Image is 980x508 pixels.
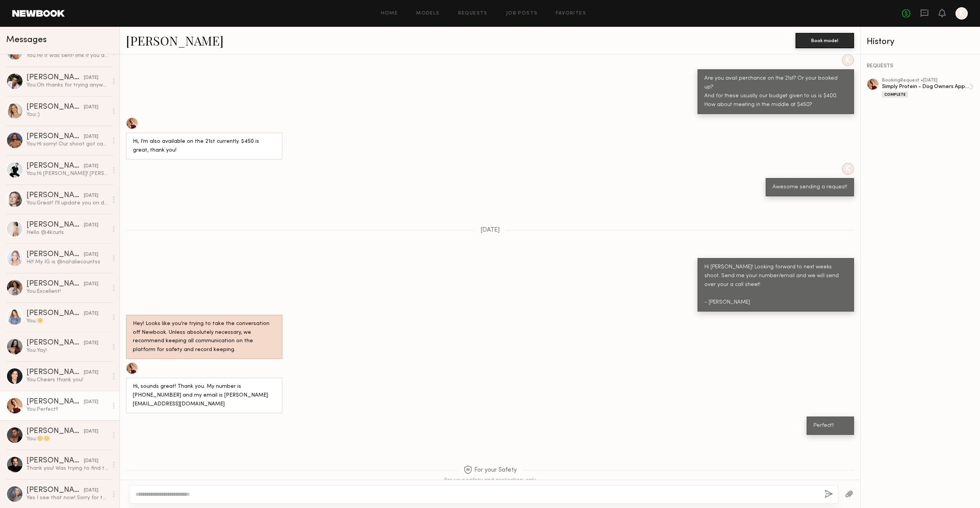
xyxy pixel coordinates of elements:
div: Hello @4kcurls [26,229,108,236]
span: [DATE] [480,227,500,234]
div: [PERSON_NAME] [26,221,84,229]
div: [DATE] [84,251,98,258]
div: Hi, I’m also available on the 21st currently. $450 is great, thank you! [133,137,276,155]
div: Complete [882,91,908,98]
div: [PERSON_NAME] [26,162,84,170]
div: Hi!! My IG is @nataliecountss [26,258,108,266]
div: You: Perfect!! [26,406,108,413]
div: You: Oh thanks for trying anyways. We'll try for next time. [26,82,108,89]
div: Perfect!! [813,421,847,430]
div: You: ☺️☺️ [26,435,108,443]
div: [DATE] [84,428,98,435]
span: Messages [6,36,47,44]
div: [PERSON_NAME] [26,192,84,199]
div: You: :) [26,111,108,118]
div: [DATE] [84,281,98,288]
div: [DATE] [84,487,98,494]
div: [DATE] [84,369,98,376]
div: You: 🤗 [26,317,108,325]
div: You: Cheers thank you! [26,376,108,384]
div: REQUESTS [867,64,974,69]
a: Job Posts [506,11,538,16]
div: [DATE] [84,192,98,199]
a: Models [416,11,439,16]
div: Yes I see that now! Sorry for the confusion!! [26,494,108,501]
a: Home [381,11,398,16]
div: For your safety and protection, only communicate and pay directly within Newbook [429,477,551,491]
div: [DATE] [84,457,98,465]
div: [PERSON_NAME] [26,487,84,494]
a: K [955,7,968,20]
a: Book model [795,37,854,43]
span: For your Safety [464,466,517,475]
div: History [867,38,974,46]
div: You: Yay! [26,347,108,354]
div: You: Excellent! [26,288,108,295]
div: You: Hi sorry! Our shoot got cancelled [26,140,108,148]
div: [PERSON_NAME] [26,74,84,82]
button: Book model [795,33,854,48]
div: [DATE] [84,104,98,111]
a: [PERSON_NAME] [126,32,224,49]
a: bookingRequest •[DATE]Simply Protein - Dog Owners Apply (Show Us Your Pups!)Complete [882,78,974,98]
div: [PERSON_NAME] [26,339,84,347]
div: [PERSON_NAME] [26,133,84,140]
div: [PERSON_NAME] [26,251,84,258]
div: You: Great! I'll update you on details asap let me know the best number to reach you so we can se... [26,199,108,207]
div: [DATE] [84,399,98,406]
div: Thank you! Was trying to find the call sheet and didn’t think to look on text 👍🏼 [26,465,108,472]
div: [DATE] [84,133,98,140]
div: Simply Protein - Dog Owners Apply (Show Us Your Pups!) [882,83,969,90]
div: [PERSON_NAME] [26,369,84,376]
div: [PERSON_NAME] [26,428,84,435]
div: Awesome sending a request! [773,183,847,192]
div: [PERSON_NAME] [26,103,84,111]
div: Hi, sounds great! Thank you. My number is [PHONE_NUMBER] and my email is [PERSON_NAME][EMAIL_ADDR... [133,382,276,409]
div: [DATE] [84,222,98,229]
div: Hey! Looks like you’re trying to take the conversation off Newbook. Unless absolutely necessary, ... [133,320,276,355]
div: You: Hi! it was sent! lmk if you didn't get it [26,52,108,59]
div: [PERSON_NAME] S. [26,280,84,288]
div: booking Request • [DATE] [882,78,969,83]
div: [DATE] [84,340,98,347]
div: Hi [PERSON_NAME]! Looking forward to next weeks shoot. Send me your number/email and we will send... [704,263,847,307]
div: Are you avail perchance on the 21st? Or your booked up? And for these usually our budget given to... [704,74,847,109]
div: [DATE] [84,74,98,82]
a: Favorites [556,11,586,16]
div: [PERSON_NAME] [26,457,84,465]
div: [DATE] [84,163,98,170]
div: [PERSON_NAME] [26,310,84,317]
div: [DATE] [84,310,98,317]
div: You: Hi [PERSON_NAME]! [PERSON_NAME] here from [GEOGRAPHIC_DATA]. I wanted to see if you were int... [26,170,108,177]
div: [PERSON_NAME] [26,398,84,406]
a: Requests [458,11,488,16]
